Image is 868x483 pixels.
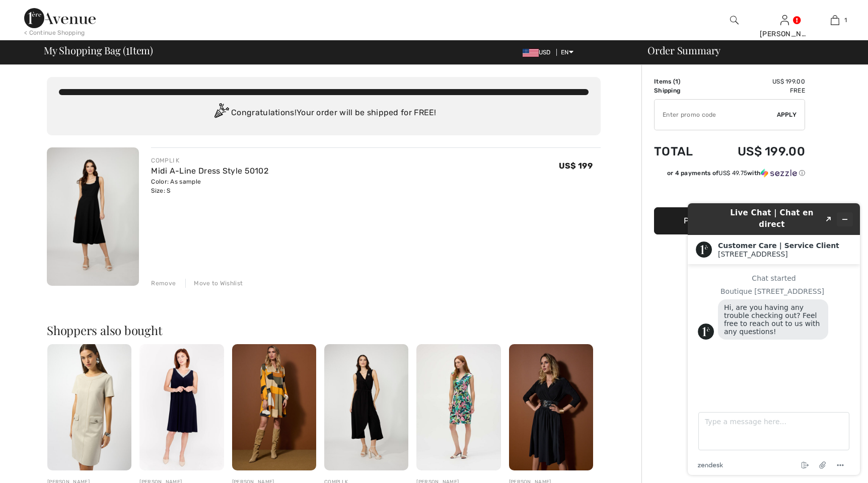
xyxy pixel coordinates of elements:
[680,195,868,483] iframe: Find more information here
[47,147,139,286] img: Midi A-Line Dress Style 50102
[126,43,129,56] span: 1
[654,181,805,204] iframe: PayPal-paypal
[151,166,268,176] a: Midi A-Line Dress Style 50102
[654,86,709,95] td: Shipping
[654,134,709,169] td: Total
[654,169,805,181] div: or 4 payments ofUS$ 49.75withSezzle Click to learn more about Sezzle
[151,279,176,288] div: Remove
[760,29,809,39] div: [PERSON_NAME]
[709,134,805,169] td: US$ 199.00
[709,86,805,95] td: Free
[635,45,862,55] div: Order Summary
[185,279,243,288] div: Move to Wishlist
[777,110,797,119] span: Apply
[709,77,805,86] td: US$ 199.00
[151,156,268,165] div: COMPLI K
[211,103,231,123] img: Congratulation2.svg
[810,14,859,26] a: 1
[844,16,847,25] span: 1
[59,103,589,123] div: Congratulations! Your order will be shipped for FREE!
[523,49,555,56] span: USD
[22,7,43,16] span: Chat
[139,344,224,470] img: Knee-Length A-Line Dress Style 189224
[24,8,96,28] img: 1ère Avenue
[654,77,709,86] td: Items ( )
[559,161,593,171] span: US$ 199
[151,177,268,195] div: Color: As sample Size: S
[831,14,839,26] img: My Bag
[780,14,789,26] img: My Info
[523,49,539,57] img: US Dollar
[667,169,805,178] div: or 4 payments of with
[509,344,593,470] img: V-neck Wrap Dress Style 253185
[561,49,573,56] span: EN
[730,14,739,26] img: search the website
[780,15,789,25] a: Sign In
[416,344,500,470] img: Floral Wrap V-Neck Dress Style 252079
[47,344,131,470] img: Casual Shift Pocket Dress Style 253280
[24,28,85,37] div: < Continue Shopping
[324,344,408,470] img: Cropped V-Neck Jumpsuit Style 50126
[47,324,601,336] h2: Shoppers also bought
[654,207,805,234] button: Proceed to Payment
[44,45,153,55] span: My Shopping Bag ( Item)
[761,169,797,178] img: Sezzle
[675,78,678,85] span: 1
[655,100,777,130] input: Promo code
[718,170,747,177] span: US$ 49.75
[232,344,316,470] img: Casual V-Neck Mini Dress Style 253218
